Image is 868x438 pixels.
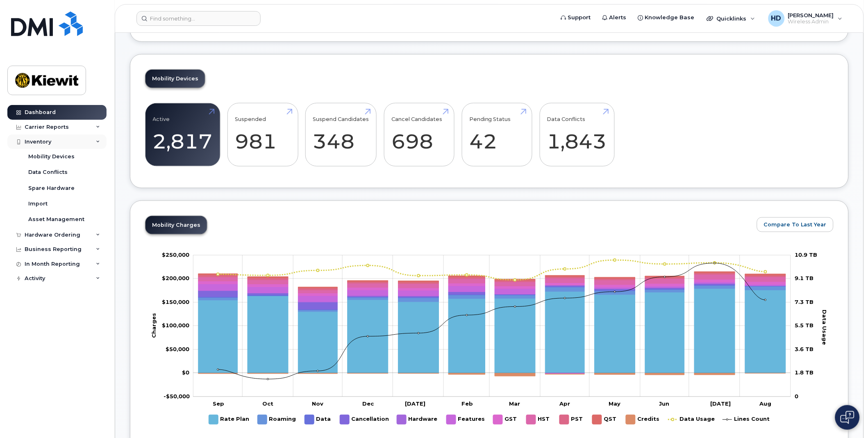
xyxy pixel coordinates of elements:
tspan: Aug [759,400,772,407]
a: Alerts [597,9,632,26]
tspan: 1.8 TB [795,370,814,376]
tspan: Jun [659,400,670,407]
tspan: $250,000 [162,251,189,258]
a: Suspended 981 [235,108,291,162]
span: HD [771,14,782,23]
span: Compare To Last Year [764,221,827,228]
tspan: $0 [182,370,189,376]
span: Support [568,14,591,22]
tspan: [DATE] [405,400,426,407]
a: Suspend Candidates 348 [313,108,369,162]
tspan: $150,000 [162,299,189,305]
g: Hardware [397,412,439,428]
g: Credits [626,412,660,428]
g: Data Usage [668,412,715,428]
a: Data Conflicts 1,843 [547,108,607,162]
tspan: $200,000 [162,275,189,282]
span: [PERSON_NAME] [788,12,834,18]
tspan: Data Usage [822,310,828,345]
span: Wireless Admin [788,18,834,25]
div: Quicklinks [701,10,761,27]
g: Cancellation [198,284,786,310]
g: GST [493,412,518,428]
tspan: Charges [151,313,157,338]
g: $0 [164,393,190,399]
g: Rate Plan [209,412,250,428]
span: Alerts [609,14,627,22]
g: Legend [209,412,770,428]
tspan: Nov [312,400,324,407]
tspan: 7.3 TB [795,299,814,305]
a: Mobility Devices [145,70,205,88]
tspan: Oct [263,400,274,407]
tspan: Feb [461,400,473,407]
a: Cancel Candidates 698 [391,108,447,162]
span: Knowledge Base [645,14,695,22]
tspan: $50,000 [166,346,189,352]
tspan: Sep [213,400,224,407]
tspan: Dec [362,400,374,407]
tspan: 5.5 TB [795,322,814,329]
tspan: -$50,000 [164,393,190,399]
tspan: 3.6 TB [795,346,814,352]
a: Knowledge Base [632,9,700,26]
tspan: May [609,400,621,407]
g: Roaming [198,286,786,312]
g: $0 [162,275,189,282]
g: $0 [162,322,189,329]
a: Pending Status 42 [469,108,525,162]
g: QST [593,412,618,428]
g: $0 [162,251,189,258]
g: $0 [166,346,189,352]
g: Roaming [258,412,297,428]
tspan: [DATE] [711,400,731,407]
span: Quicklinks [717,15,747,22]
img: Open chat [841,411,854,424]
g: Credits [198,373,786,376]
g: Lines Count [723,412,770,428]
tspan: Apr [559,400,570,407]
g: Data [198,285,786,310]
a: Mobility Charges [145,216,207,234]
button: Compare To Last Year [757,217,834,232]
tspan: 0 [795,393,799,399]
input: Find something... [136,11,261,26]
div: Herby Dely [763,10,848,27]
tspan: 10.9 TB [795,251,818,258]
g: Cancellation [340,412,389,428]
g: Features [447,412,485,428]
g: Data [305,412,332,428]
tspan: 9.1 TB [795,275,814,282]
g: HST [527,412,552,428]
tspan: $100,000 [162,322,189,329]
a: Support [555,9,597,26]
g: PST [560,412,584,428]
g: $0 [162,299,189,305]
tspan: Mar [509,400,520,407]
a: Active 2,817 [153,108,213,162]
g: Rate Plan [198,289,786,373]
